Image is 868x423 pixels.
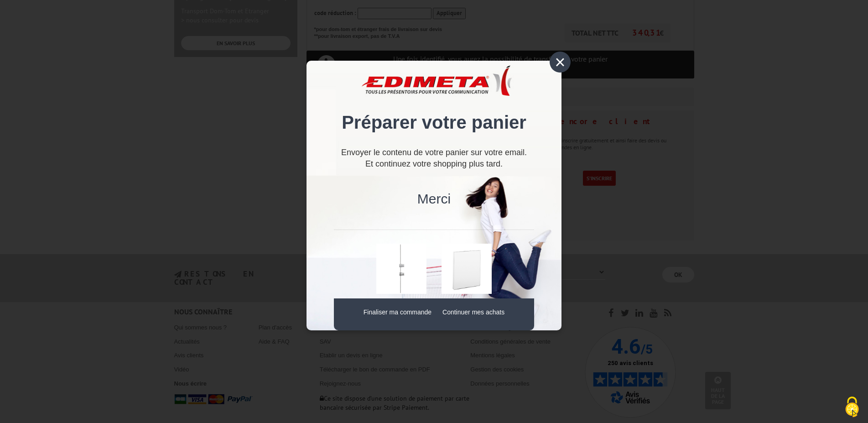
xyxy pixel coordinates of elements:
[334,151,534,168] div: Et continuez votre shopping plus tard.
[841,396,863,418] img: Cookies (fenêtre modale)
[836,392,868,423] button: Cookies (fenêtre modale)
[364,308,431,316] a: Finaliser ma commande
[550,52,571,73] div: ×
[334,151,534,154] p: Envoyer le contenu de votre panier sur votre email.
[334,178,534,220] div: Merci
[442,308,504,316] a: Continuer mes achats
[334,74,534,142] div: Préparer votre panier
